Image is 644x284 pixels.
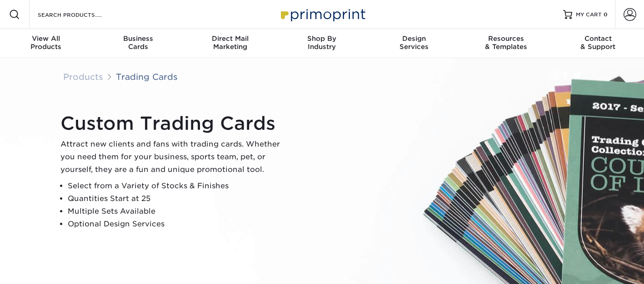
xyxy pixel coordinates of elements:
[276,29,368,58] a: Shop ByIndustry
[60,113,288,134] h1: Custom Trading Cards
[68,192,288,205] li: Quantities Start at 25
[552,34,644,51] div: & Support
[184,34,276,51] div: Marketing
[552,34,644,43] span: Contact
[92,34,184,51] div: Cards
[68,218,288,230] li: Optional Design Services
[92,29,184,58] a: BusinessCards
[276,34,368,43] span: Shop By
[460,29,552,58] a: Resources& Templates
[37,9,125,20] input: SEARCH PRODUCTS.....
[116,72,178,82] a: Trading Cards
[276,34,368,51] div: Industry
[68,180,288,192] li: Select from a Variety of Stocks & Finishes
[368,34,460,43] span: Design
[552,29,644,58] a: Contact& Support
[368,29,460,58] a: DesignServices
[184,34,276,43] span: Direct Mail
[63,72,103,82] a: Products
[277,5,368,24] img: Primoprint
[576,11,602,19] span: MY CART
[184,29,276,58] a: Direct MailMarketing
[604,11,608,18] span: 0
[92,34,184,43] span: Business
[60,138,288,176] p: Attract new clients and fans with trading cards. Whether you need them for your business, sports ...
[460,34,552,51] div: & Templates
[460,34,552,43] span: Resources
[68,205,288,218] li: Multiple Sets Available
[368,34,460,51] div: Services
